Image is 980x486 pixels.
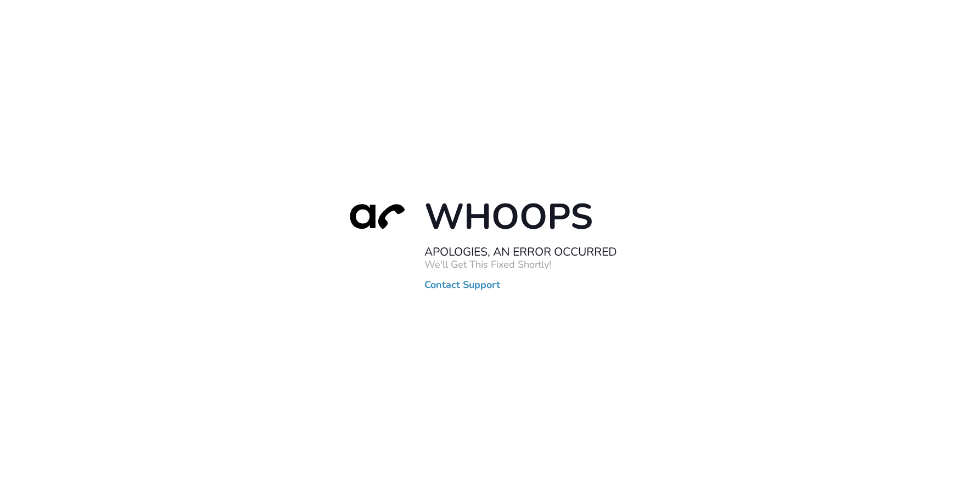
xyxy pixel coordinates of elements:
[424,280,500,291] a: Contact Support
[424,245,644,259] h2: Apologies, An Error Occurred
[424,259,644,270] p: We'll Get This Fixed Shortly!
[887,438,972,478] iframe: Checklist
[948,199,980,286] iframe: Resource Center
[424,195,644,239] h1: Whoops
